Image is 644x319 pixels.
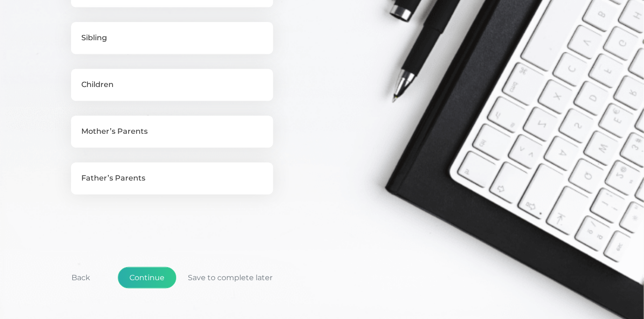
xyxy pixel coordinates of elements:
button: Back [60,267,102,288]
label: Father’s Parents [71,162,273,194]
button: Save to complete later [176,267,284,288]
label: Sibling [71,22,273,54]
label: Mother’s Parents [71,116,273,147]
label: Children [71,69,273,101]
button: Continue [118,267,176,288]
